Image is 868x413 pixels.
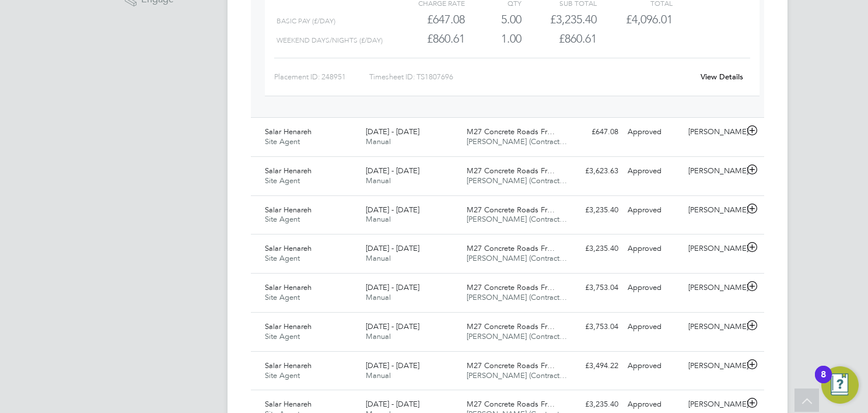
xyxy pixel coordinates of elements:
span: [PERSON_NAME] (Contract… [467,370,567,380]
div: Approved [623,278,684,297]
span: Site Agent [265,176,300,185]
div: [PERSON_NAME] [684,278,744,297]
div: £860.61 [521,29,597,48]
a: View Details [701,72,743,82]
span: M27 Concrete Roads Fr… [467,399,555,409]
span: [DATE] - [DATE] [366,205,419,215]
div: Approved [623,201,684,220]
span: Site Agent [265,331,300,341]
div: £3,623.63 [562,162,623,181]
div: Approved [623,239,684,258]
span: [DATE] - [DATE] [366,127,419,136]
button: Open Resource Center, 8 new notifications [821,366,859,404]
span: Site Agent [265,136,300,146]
div: Approved [623,123,684,142]
span: Salar Henareh [265,282,311,292]
div: Timesheet ID: TS1807696 [369,68,693,86]
span: Site Agent [265,370,300,380]
div: £3,753.04 [562,317,623,337]
div: [PERSON_NAME] [684,317,744,337]
div: 8 [821,374,826,390]
span: Salar Henareh [265,243,311,253]
span: Site Agent [265,292,300,302]
span: [DATE] - [DATE] [366,360,419,370]
span: [PERSON_NAME] (Contract… [467,136,567,146]
span: M27 Concrete Roads Fr… [467,205,555,215]
div: £3,235.40 [521,10,597,29]
div: £3,494.22 [562,356,623,376]
span: M27 Concrete Roads Fr… [467,127,555,136]
span: M27 Concrete Roads Fr… [467,321,555,331]
div: 1.00 [465,29,521,48]
span: Manual [366,136,391,146]
div: £3,235.40 [562,239,623,258]
span: Salar Henareh [265,321,311,331]
span: M27 Concrete Roads Fr… [467,282,555,292]
span: M27 Concrete Roads Fr… [467,243,555,253]
div: Approved [623,317,684,337]
span: M27 Concrete Roads Fr… [467,166,555,176]
span: Manual [366,176,391,185]
span: [PERSON_NAME] (Contract… [467,176,567,185]
div: Approved [623,162,684,181]
span: £4,096.01 [626,12,673,26]
span: [PERSON_NAME] (Contract… [467,214,567,224]
span: Salar Henareh [265,360,311,370]
span: Manual [366,214,391,224]
span: Manual [366,253,391,263]
span: Site Agent [265,253,300,263]
span: Site Agent [265,214,300,224]
div: Placement ID: 248951 [274,68,369,86]
span: Weekend Days/Nights (£/day) [276,36,383,44]
div: [PERSON_NAME] [684,123,744,142]
div: £3,753.04 [562,278,623,297]
div: Approved [623,356,684,376]
div: £647.08 [562,123,623,142]
div: £647.08 [390,10,465,29]
span: [DATE] - [DATE] [366,282,419,292]
div: [PERSON_NAME] [684,356,744,376]
span: Salar Henareh [265,127,311,136]
span: Manual [366,370,391,380]
div: £3,235.40 [562,201,623,220]
span: [PERSON_NAME] (Contract… [467,253,567,263]
span: Salar Henareh [265,166,311,176]
span: Manual [366,292,391,302]
span: Salar Henareh [265,399,311,409]
span: Manual [366,331,391,341]
div: 5.00 [465,10,521,29]
span: [DATE] - [DATE] [366,399,419,409]
div: [PERSON_NAME] [684,162,744,181]
span: M27 Concrete Roads Fr… [467,360,555,370]
span: [PERSON_NAME] (Contract… [467,292,567,302]
div: [PERSON_NAME] [684,201,744,220]
div: [PERSON_NAME] [684,239,744,258]
span: Basic pay (£/day) [276,17,335,25]
span: Salar Henareh [265,205,311,215]
div: £860.61 [390,29,465,48]
span: [DATE] - [DATE] [366,321,419,331]
span: [DATE] - [DATE] [366,243,419,253]
span: [DATE] - [DATE] [366,166,419,176]
span: [PERSON_NAME] (Contract… [467,331,567,341]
